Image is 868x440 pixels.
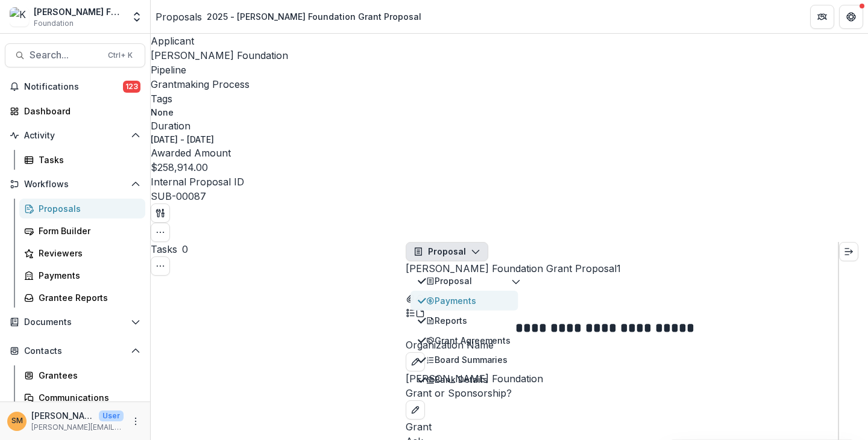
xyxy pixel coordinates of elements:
[34,5,124,18] div: [PERSON_NAME] Foundation
[151,133,214,146] p: [DATE] - [DATE]
[426,334,511,347] div: Grant Agreements
[839,5,863,29] button: Get Help
[5,43,145,67] button: Search...
[39,153,136,166] div: Tasks
[39,269,136,282] div: Payments
[24,317,126,327] span: Documents
[151,242,177,256] h3: Tasks
[24,82,123,92] span: Notifications
[39,247,136,259] div: Reviewers
[31,409,94,422] p: [PERSON_NAME]
[406,420,838,434] p: Grant
[5,341,145,361] button: Open Contacts
[19,221,145,241] a: Form Builder
[151,63,868,77] p: Pipeline
[19,199,145,218] a: Proposals
[810,5,834,29] button: Partners
[24,105,136,117] div: Dashboard
[151,160,208,175] p: $258,914.00
[19,365,145,385] a: Grantees
[24,346,126,356] span: Contacts
[39,391,136,404] div: Communications
[406,261,621,290] button: [PERSON_NAME] Foundation Grant Proposal1
[426,274,511,287] div: Proposal
[406,305,415,319] button: Plaintext view
[406,242,488,261] button: Proposal
[151,256,170,276] button: Toggle View Cancelled Tasks
[151,189,206,203] p: SUB-00087
[182,243,188,255] span: 0
[123,81,140,93] span: 123
[34,18,74,29] span: Foundation
[99,411,124,421] p: User
[156,8,426,25] nav: breadcrumb
[839,242,858,261] button: Expand right
[19,388,145,407] a: Communications
[39,369,136,382] div: Grantees
[5,126,145,145] button: Open Activity
[406,290,415,305] button: View Attached Files
[426,314,511,327] div: Reports
[19,243,145,263] a: Reviewers
[151,34,868,48] p: Applicant
[5,312,145,332] button: Open Documents
[151,106,174,119] p: None
[5,101,145,121] a: Dashboard
[406,400,425,420] button: edit
[406,338,838,352] p: Organization Name
[19,265,145,285] a: Payments
[19,150,145,170] a: Tasks
[11,417,23,425] div: Subina Mahal
[151,146,868,160] p: Awarded Amount
[24,179,126,190] span: Workflows
[207,10,421,23] div: 2025 - [PERSON_NAME] Foundation Grant Proposal
[128,414,143,429] button: More
[128,5,145,29] button: Open entity switcher
[151,77,250,91] p: Grantmaking Process
[151,91,868,106] p: Tags
[156,10,202,24] a: Proposals
[39,291,136,304] div: Grantee Reports
[30,49,101,61] span: Search...
[39,202,136,215] div: Proposals
[426,294,511,307] div: Payments
[31,422,124,433] p: [PERSON_NAME][EMAIL_ADDRESS][PERSON_NAME][DOMAIN_NAME]
[24,131,126,141] span: Activity
[10,7,29,26] img: Kapor Foundation
[406,386,838,400] p: Grant or Sponsorship?
[151,49,288,61] a: [PERSON_NAME] Foundation
[151,175,868,189] p: Internal Proposal ID
[426,353,511,366] div: Board Summaries
[426,373,511,386] div: Bank Details
[406,352,425,371] button: edit
[5,77,145,96] button: Notifications123
[151,119,868,133] p: Duration
[19,288,145,308] a: Grantee Reports
[406,371,838,386] p: [PERSON_NAME] Foundation
[39,225,136,237] div: Form Builder
[5,175,145,194] button: Open Workflows
[105,49,135,62] div: Ctrl + K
